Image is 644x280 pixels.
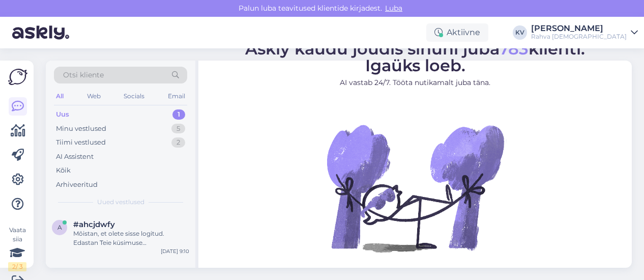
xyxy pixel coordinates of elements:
[122,90,147,103] div: Socials
[8,69,27,85] img: Askly Logo
[499,39,529,59] span: 783
[56,180,98,190] div: Arhiveeritud
[245,77,585,88] p: AI vastab 24/7. Tööta nutikamalt juba täna.
[426,23,488,42] div: Aktiivne
[57,223,62,231] span: a
[85,90,103,103] div: Web
[56,152,94,162] div: AI Assistent
[531,33,627,41] div: Rahva [DEMOGRAPHIC_DATA]
[73,220,115,229] span: #ahcjdwfy
[54,90,66,103] div: All
[161,247,189,255] div: [DATE] 9:10
[324,96,507,279] img: No Chat active
[166,90,187,103] div: Email
[245,39,585,75] span: Askly kaudu jõudis sinuni juba klienti. Igaüks loeb.
[8,226,26,271] div: Vaata siia
[56,137,106,148] div: Tiimi vestlused
[97,198,144,207] span: Uued vestlused
[382,4,405,13] span: Luba
[63,70,104,80] span: Otsi kliente
[531,24,638,41] a: [PERSON_NAME]Rahva [DEMOGRAPHIC_DATA]
[56,109,69,120] div: Uus
[172,109,185,120] div: 1
[171,124,185,134] div: 5
[8,262,26,271] div: 2 / 3
[513,25,527,40] div: KV
[73,229,189,247] div: Mõistan, et olete sisse logitud. Edastan Teie küsimuse [PERSON_NAME] logo asukoha kohta kolleegil...
[56,124,106,134] div: Minu vestlused
[531,24,627,33] div: [PERSON_NAME]
[56,165,71,176] div: Kõik
[171,137,185,148] div: 2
